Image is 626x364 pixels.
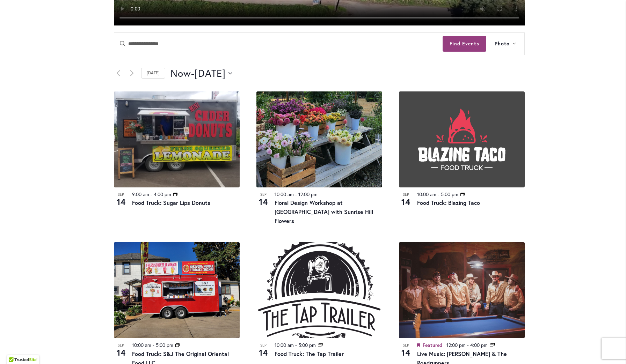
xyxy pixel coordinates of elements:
[399,242,525,338] img: Live Music: Olivia Harms and the Roadrunners
[446,342,466,348] time: 12:00 pm
[128,69,136,77] a: Next Events
[132,199,210,206] a: Food Truck: Sugar Lips Donuts
[438,191,439,198] span: -
[399,342,413,348] span: Sep
[114,242,240,338] img: Food Cart – S&J “The Original Oriental Food”
[256,192,270,198] span: Sep
[5,339,25,359] iframe: Launch Accessibility Center
[399,196,413,208] span: 14
[114,347,128,358] span: 14
[423,342,442,348] span: Featured
[470,342,488,348] time: 4:00 pm
[114,69,122,77] a: Previous Events
[443,36,486,52] button: Find Events
[114,192,128,198] span: Sep
[256,196,270,208] span: 14
[417,199,480,206] a: Food Truck: Blazing Taco
[132,342,151,348] time: 10:00 am
[298,342,316,348] time: 5:00 pm
[256,342,270,348] span: Sep
[275,342,294,348] time: 10:00 am
[170,66,232,80] button: Click to toggle datepicker
[399,347,413,358] span: 14
[132,191,149,198] time: 9:00 am
[295,342,297,348] span: -
[141,68,165,79] a: Click to select today's date
[114,33,443,55] input: Enter Keyword. Search for events by Keyword.
[114,91,240,187] img: Food Truck: Sugar Lips Apple Cider Donuts
[154,191,171,198] time: 4:00 pm
[295,191,297,198] span: -
[417,191,436,198] time: 10:00 am
[170,66,191,80] span: Now
[195,66,226,80] span: [DATE]
[275,350,344,357] a: Food Truck: The Tap Trailer
[441,191,458,198] time: 5:00 pm
[275,199,373,224] a: Floral Design Workshop at [GEOGRAPHIC_DATA] with Sunrise Hill Flowers
[256,91,382,187] img: DO NOT USE – 4bea62f752e00373f10c57a371b0c941
[298,191,318,198] time: 12:00 pm
[417,341,420,349] em: Featured
[486,33,524,55] button: Photo
[399,192,413,198] span: Sep
[153,342,154,348] span: -
[156,342,173,348] time: 5:00 pm
[191,66,195,80] span: -
[495,40,510,48] span: Photo
[256,242,382,338] img: Food Truck: The Tap Trailer
[275,191,294,198] time: 10:00 am
[114,342,128,348] span: Sep
[467,342,469,348] span: -
[114,196,128,208] span: 14
[256,347,270,358] span: 14
[399,91,525,187] img: Blazing Taco Food Truck
[151,191,152,198] span: -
